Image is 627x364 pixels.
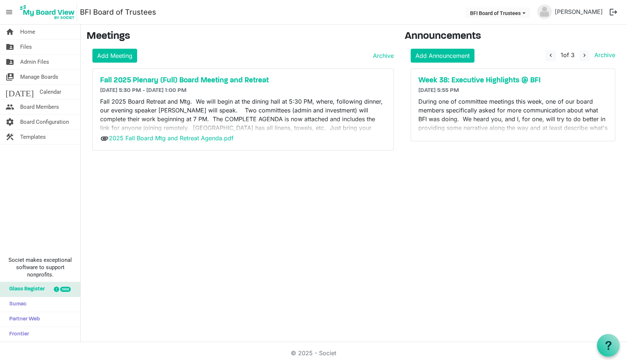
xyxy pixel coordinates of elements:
[5,40,14,54] span: folder_shared
[561,51,563,59] span: 1
[546,50,556,61] button: navigate_before
[5,100,14,114] span: people
[561,51,575,59] span: of 3
[20,100,59,114] span: Board Members
[20,40,32,54] span: Files
[18,3,77,21] img: My Board View Logo
[92,49,137,63] a: Add Meeting
[5,25,14,39] span: home
[2,5,16,19] span: menu
[109,134,234,142] a: 2025 Fall Board Mtg and Retreat Agenda.pdf
[547,52,554,59] span: navigate_before
[5,130,14,144] span: construction
[552,4,606,19] a: [PERSON_NAME]
[5,55,14,69] span: folder_shared
[465,8,530,18] button: BFI Board of Trustees dropdownbutton
[5,327,29,342] span: Frontier
[581,52,588,59] span: navigate_next
[291,349,336,357] a: © 2025 - Societ
[411,49,474,63] a: Add Announcement
[80,5,156,19] a: BFI Board of Trustees
[20,25,35,39] span: Home
[100,134,109,143] span: attachment
[100,76,386,85] a: Fall 2025 Plenary (Full) Board Meeting and Retreat
[20,115,69,129] span: Board Configuration
[60,287,71,292] div: new
[537,4,552,19] img: no-profile-picture.svg
[5,115,14,129] span: settings
[87,30,394,43] h3: Meetings
[418,76,608,85] a: Week 38: Executive Highlights @ BFI
[606,4,621,20] button: logout
[20,70,58,84] span: Manage Boards
[20,55,49,69] span: Admin Files
[100,97,386,141] p: Fall 2025 Board Retreat and Mtg. We will begin at the dining hall at 5:30 PM, where, following di...
[591,51,615,59] a: Archive
[579,50,590,61] button: navigate_next
[370,51,394,60] a: Archive
[5,297,26,312] span: Sumac
[405,30,621,43] h3: Announcements
[5,85,34,99] span: [DATE]
[418,97,608,141] p: During one of committee meetings this week, one of our board members specifically asked for more ...
[5,312,40,327] span: Partner Web
[20,130,46,144] span: Templates
[418,88,459,93] span: [DATE] 5:55 PM
[5,282,45,297] span: Glass Register
[18,3,80,21] a: My Board View Logo
[3,256,77,278] span: Societ makes exceptional software to support nonprofits.
[40,85,61,99] span: Calendar
[100,87,386,94] h6: [DATE] 5:30 PM - [DATE] 1:00 PM
[5,70,14,84] span: switch_account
